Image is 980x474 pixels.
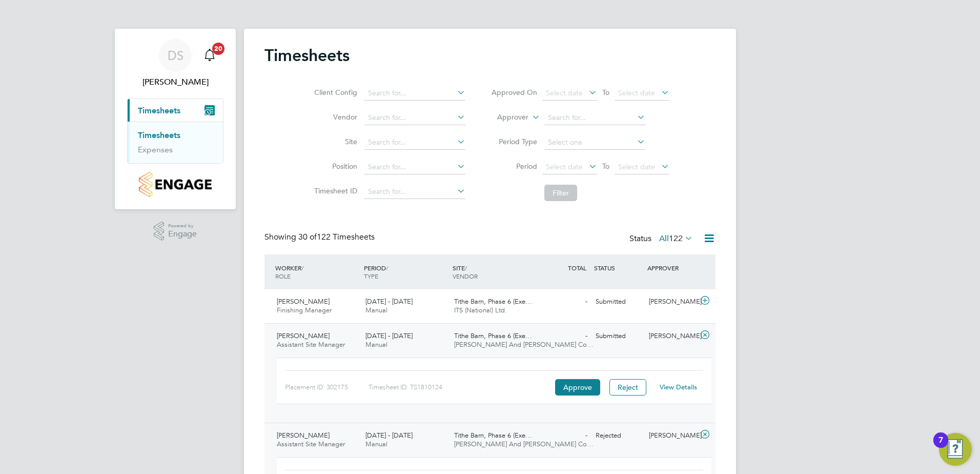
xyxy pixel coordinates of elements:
img: countryside-properties-logo-retina.png [139,172,211,197]
span: To [599,86,612,99]
span: Select date [618,88,655,97]
span: ROLE [275,272,291,280]
span: [PERSON_NAME] [277,431,330,440]
nav: Main navigation [115,29,236,209]
button: Approve [555,379,600,396]
div: Timesheets [128,122,223,163]
input: Search for... [364,135,465,150]
div: [PERSON_NAME] [645,328,698,345]
span: Tithe Barn, Phase 6 (Exe… [454,331,532,340]
span: [PERSON_NAME] And [PERSON_NAME] Co… [454,440,594,448]
span: 30 of [298,232,317,242]
span: To [599,160,612,173]
input: Search for... [364,185,465,199]
div: Submitted [591,293,645,310]
div: - [538,328,591,345]
label: Approved On [491,88,537,97]
span: [DATE] - [DATE] [365,297,413,306]
span: [PERSON_NAME] [277,297,330,306]
a: View Details [660,383,697,391]
label: Period Type [491,137,537,146]
div: Status [629,232,695,246]
label: Period [491,162,537,171]
div: Showing [264,232,377,243]
span: Finishing Manager [277,306,332,314]
label: All [659,233,693,244]
div: APPROVER [645,259,698,277]
div: Rejected [591,427,645,444]
span: 122 [669,233,683,244]
h2: Timesheets [264,45,350,66]
div: STATUS [591,259,645,277]
div: - [538,427,591,444]
span: Assistant Site Manager [277,440,345,448]
a: Timesheets [138,130,180,140]
label: Client Config [311,88,357,97]
a: Expenses [138,145,173,154]
span: / [301,264,303,272]
div: PERIOD [361,259,450,285]
div: Submitted [591,328,645,345]
span: Manual [365,306,387,314]
div: SITE [450,259,539,285]
span: Powered by [168,222,197,230]
button: Timesheets [128,99,223,122]
label: Approver [482,112,528,123]
span: Tithe Barn, Phase 6 (Exe… [454,431,532,440]
span: Dave Smith [127,76,223,88]
span: Manual [365,440,387,448]
span: / [386,264,388,272]
span: [PERSON_NAME] And [PERSON_NAME] Co… [454,340,594,349]
button: Reject [609,379,646,396]
span: VENDOR [453,272,478,280]
div: Placement ID: 302175 [285,379,369,396]
a: Go to home page [127,172,223,197]
span: ITS (National) Ltd. [454,306,507,314]
label: Position [311,162,357,171]
span: [DATE] - [DATE] [365,331,413,340]
button: Filter [544,185,577,201]
span: TYPE [364,272,378,280]
label: Vendor [311,112,357,122]
span: DS [168,49,183,62]
button: Open Resource Center, 7 new notifications [939,433,972,466]
span: TOTAL [568,264,586,272]
span: 122 Timesheets [298,232,375,242]
span: 20 [212,43,224,55]
span: Timesheets [138,106,180,115]
a: 20 [199,39,220,72]
label: Timesheet ID [311,186,357,195]
span: Assistant Site Manager [277,340,345,349]
span: Manual [365,340,387,349]
input: Search for... [364,86,465,101]
span: Engage [168,230,197,239]
input: Search for... [364,160,465,174]
a: DS[PERSON_NAME] [127,39,223,88]
span: [PERSON_NAME] [277,331,330,340]
span: / [465,264,467,272]
input: Search for... [544,111,645,125]
div: [PERSON_NAME] [645,293,698,310]
span: Select date [546,162,583,171]
div: WORKER [273,259,361,285]
div: Timesheet ID: TS1810124 [369,379,553,396]
div: [PERSON_NAME] [645,427,698,444]
div: 7 [938,440,943,453]
input: Search for... [364,111,465,125]
span: Tithe Barn, Phase 6 (Exe… [454,297,532,306]
span: Select date [618,162,655,171]
span: [DATE] - [DATE] [365,431,413,440]
div: - [538,293,591,310]
span: Select date [546,88,583,97]
input: Select one [544,135,645,150]
a: Powered byEngage [154,222,197,241]
label: Site [311,137,357,146]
